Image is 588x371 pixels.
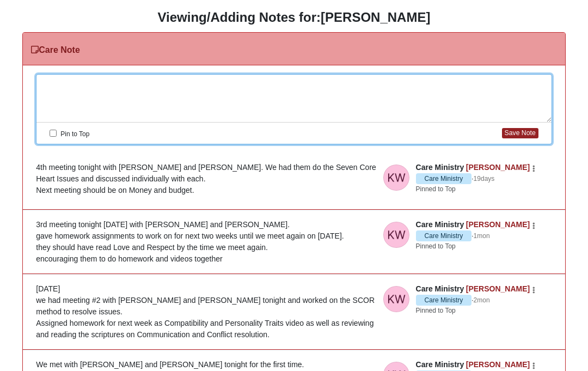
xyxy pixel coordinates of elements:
a: 2mon [474,295,490,305]
div: Pinned to Top [416,241,532,251]
time: August 13, 2025, 8:24 PM [474,296,490,304]
span: Care Ministry [416,220,464,229]
span: Care Ministry [416,230,472,241]
span: Care Ministry [416,173,472,184]
a: [PERSON_NAME] [466,220,530,229]
span: · [416,295,474,306]
img: Kathy Wright [383,286,409,312]
div: [DATE] we had meeting #2 with [PERSON_NAME] and [PERSON_NAME] tonight and worked on the SCOR meth... [36,283,552,340]
a: 19days [474,174,495,184]
img: Kathy Wright [383,165,409,191]
strong: [PERSON_NAME] [321,10,430,25]
div: 4th meeting tonight with [PERSON_NAME] and [PERSON_NAME]. We had them do the Seven Core Heart Iss... [36,162,552,196]
time: August 27, 2025, 8:15 PM [474,232,490,240]
a: [PERSON_NAME] [466,284,530,293]
button: Save Note [502,128,538,138]
span: Care Ministry [416,295,472,306]
span: · [416,173,474,184]
span: Care Ministry [416,284,464,293]
a: [PERSON_NAME] [466,163,530,172]
span: Care Ministry [416,163,464,172]
div: Pinned to Top [416,184,532,194]
h3: Care Note [31,45,80,55]
div: 3rd meeting tonight [DATE] with [PERSON_NAME] and [PERSON_NAME]. gave homework assignments to wor... [36,219,552,265]
div: Pinned to Top [416,306,532,315]
img: Kathy Wright [383,222,409,248]
h3: Viewing/Adding Notes for: [8,10,580,26]
span: Pin to Top [60,130,89,138]
time: September 17, 2025, 8:16 PM [474,175,495,183]
span: · [416,230,474,241]
a: 1mon [474,231,490,241]
input: Pin to Top [50,130,57,137]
